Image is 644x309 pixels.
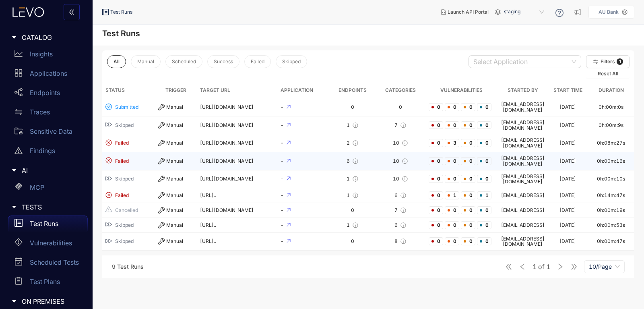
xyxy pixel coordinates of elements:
[281,207,285,213] span: -
[445,157,459,165] span: 0
[445,237,459,245] span: 0
[498,170,548,189] td: [EMAIL_ADDRESS][DOMAIN_NAME]
[333,122,373,129] div: 1
[330,83,376,98] th: Endpoints
[461,103,475,111] span: 0
[115,176,134,182] span: Skipped
[158,207,194,214] div: Manual
[115,193,129,198] span: Failed
[115,122,134,128] span: Skipped
[559,238,576,244] div: [DATE]
[115,238,134,244] span: Skipped
[115,222,134,228] span: Skipped
[559,104,576,110] div: [DATE]
[8,65,88,85] a: Applications
[11,35,17,40] span: caret-right
[200,176,254,182] span: [URL][DOMAIN_NAME]
[110,9,132,15] span: Test Runs
[429,191,443,199] span: 0
[8,104,88,123] a: Traces
[158,140,194,146] div: Manual
[461,237,475,245] span: 0
[379,176,422,182] div: 10
[276,55,307,68] button: Skipped
[115,158,129,164] span: Failed
[105,104,115,110] span: check-circle
[425,83,498,98] th: Vulnerabilities
[197,83,277,98] th: Target URL
[200,192,216,198] span: [URL]..
[498,203,548,218] td: [EMAIL_ADDRESS]
[112,263,144,270] span: 9 Test Runs
[115,104,138,110] span: Submitted
[379,192,422,199] div: 6
[5,199,88,216] div: TESTS
[429,139,443,147] span: 0
[30,184,44,191] p: MCP
[333,207,373,213] div: 0
[333,158,373,164] div: 6
[22,298,81,305] span: ON PREMISES
[598,71,618,77] span: Reset All
[102,29,140,38] h4: Test Runs
[8,85,88,104] a: Endpoints
[281,140,285,146] span: -
[379,122,422,129] div: 7
[559,176,576,182] div: [DATE]
[207,55,239,68] button: Success
[115,140,129,146] span: Failed
[586,70,630,78] button: Reset All
[30,220,58,227] p: Test Runs
[115,207,138,213] span: Cancelled
[214,59,233,64] span: Success
[429,103,443,111] span: 0
[282,59,301,64] span: Skipped
[429,237,443,245] span: 0
[498,188,548,203] td: [EMAIL_ADDRESS]
[8,179,88,199] a: MCP
[445,221,459,229] span: 0
[461,157,475,165] span: 0
[559,140,576,146] div: [DATE]
[137,59,154,64] span: Manual
[461,191,475,199] span: 0
[588,218,634,233] td: 0h:00m:53s
[30,108,50,116] p: Traces
[64,4,80,20] button: double-left
[435,6,495,19] button: Launch API Portal
[281,222,285,228] span: -
[158,238,194,245] div: Manual
[158,222,194,228] div: Manual
[379,158,422,164] div: 10
[477,221,491,229] span: 0
[8,235,88,254] a: Vulnerabilities
[200,222,216,228] span: [URL]..
[546,263,550,270] span: 1
[445,139,459,147] span: 3
[477,139,491,147] span: 0
[30,50,53,58] p: Insights
[376,83,425,98] th: Categories
[586,55,630,68] button: Filters1
[30,278,60,285] p: Test Plans
[281,238,285,244] span: -
[504,6,546,19] span: staging
[14,108,23,116] span: swap
[102,83,155,98] th: Status
[588,233,634,251] td: 0h:00m:47s
[477,121,491,129] span: 0
[333,104,373,110] div: 0
[448,9,489,15] span: Launch API Portal
[8,216,88,235] a: Test Runs
[14,147,23,155] span: warning
[588,170,634,189] td: 0h:00m:10s
[11,299,17,304] span: caret-right
[200,238,216,244] span: [URL]..
[429,175,443,183] span: 0
[429,157,443,165] span: 0
[333,176,373,182] div: 1
[244,55,271,68] button: Failed
[588,203,634,218] td: 0h:00m:19s
[30,239,72,247] p: Vulnerabilities
[107,55,126,68] button: All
